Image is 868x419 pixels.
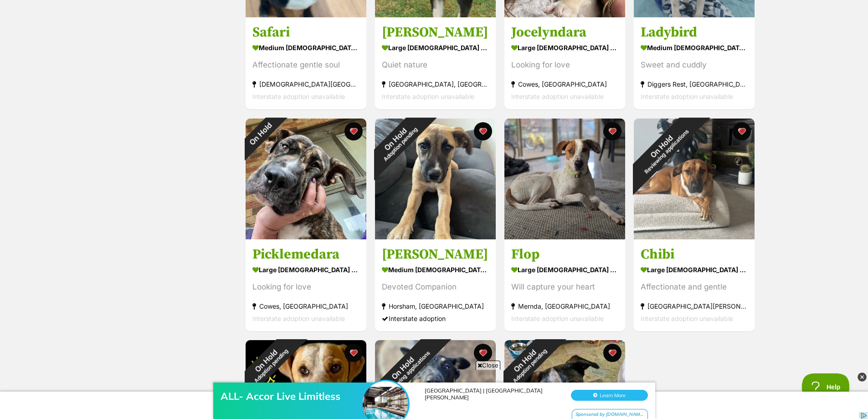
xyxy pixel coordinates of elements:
h3: Chibi [641,246,748,263]
div: [GEOGRAPHIC_DATA], [GEOGRAPHIC_DATA] [382,78,489,91]
img: Quinn [375,119,496,239]
div: Affectionate gentle soul [252,59,360,72]
div: On Hold [613,98,714,199]
div: Will capture your heart [511,281,618,293]
div: On Hold [228,323,308,403]
a: On HoldAdoption pending [375,232,496,241]
div: [GEOGRAPHIC_DATA] | [GEOGRAPHIC_DATA][PERSON_NAME] [425,23,561,36]
a: Picklemedara large [DEMOGRAPHIC_DATA] Dog Looking for love Cowes, [GEOGRAPHIC_DATA] Interstate ad... [246,239,366,331]
div: large [DEMOGRAPHIC_DATA] Dog [511,263,618,276]
a: On Hold [246,232,366,241]
button: favourite [603,122,621,140]
span: Interstate adoption unavailable [511,93,604,101]
img: Chibi [634,119,755,239]
a: Ladybird medium [DEMOGRAPHIC_DATA] Dog Sweet and cuddly Diggers Rest, [GEOGRAPHIC_DATA] Interstat... [634,17,755,110]
div: medium [DEMOGRAPHIC_DATA] Dog [382,263,489,276]
h3: Ladybird [641,24,748,41]
div: ALL- Accor Live Limitless [221,26,366,38]
a: [PERSON_NAME] large [DEMOGRAPHIC_DATA] Dog Quiet nature [GEOGRAPHIC_DATA], [GEOGRAPHIC_DATA] Inte... [375,17,496,110]
a: [PERSON_NAME] medium [DEMOGRAPHIC_DATA] Dog Devoted Companion Horsham, [GEOGRAPHIC_DATA] Intersta... [375,239,496,331]
a: Chibi large [DEMOGRAPHIC_DATA] Dog Affectionate and gentle [GEOGRAPHIC_DATA][PERSON_NAME][GEOGRAP... [634,239,755,331]
div: Looking for love [252,281,360,293]
a: Flop large [DEMOGRAPHIC_DATA] Dog Will capture your heart Mernda, [GEOGRAPHIC_DATA] Interstate ad... [504,239,625,331]
button: favourite [603,344,621,362]
div: Cowes, [GEOGRAPHIC_DATA] [252,300,360,312]
div: Interstate adoption [382,312,489,325]
img: close_grey_3x.png [858,372,867,382]
h3: Picklemedara [252,246,360,263]
img: Picklemedara [246,119,366,239]
div: Looking for love [511,59,618,72]
span: Adoption pending [382,126,419,162]
div: Horsham, [GEOGRAPHIC_DATA] [382,300,489,312]
div: Devoted Companion [382,281,489,293]
button: Learn More [571,26,648,36]
button: favourite [733,122,751,140]
div: On Hold [487,323,567,403]
button: favourite [344,344,363,362]
div: [DEMOGRAPHIC_DATA][GEOGRAPHIC_DATA], [GEOGRAPHIC_DATA] [252,78,360,91]
div: Sponsored by [DOMAIN_NAME][URL] [572,45,648,56]
a: On HoldReviewing applications [634,232,755,241]
button: favourite [474,344,492,362]
span: Interstate adoption unavailable [252,93,345,101]
div: [GEOGRAPHIC_DATA][PERSON_NAME][GEOGRAPHIC_DATA] [641,300,748,312]
span: Reviewing applications [643,128,690,175]
div: medium [DEMOGRAPHIC_DATA] Dog [641,41,748,55]
span: Interstate adoption unavailable [252,315,345,322]
div: large [DEMOGRAPHIC_DATA] Dog [252,263,360,276]
img: Flop [504,119,625,239]
div: Diggers Rest, [GEOGRAPHIC_DATA] [641,78,748,91]
button: favourite [474,122,492,140]
img: ALL- Accor Live Limitless [363,17,408,62]
div: On Hold [234,107,288,160]
span: Interstate adoption unavailable [641,93,733,101]
div: On Hold [358,101,437,181]
h3: [PERSON_NAME] [382,24,489,41]
span: Interstate adoption unavailable [641,315,733,322]
span: Close [476,361,500,370]
div: Quiet nature [382,59,489,72]
div: large [DEMOGRAPHIC_DATA] Dog [641,263,748,276]
span: Interstate adoption unavailable [382,93,474,101]
h3: Jocelyndara [511,24,618,41]
button: favourite [344,122,363,140]
a: Jocelyndara large [DEMOGRAPHIC_DATA] Dog Looking for love Cowes, [GEOGRAPHIC_DATA] Interstate ado... [504,17,625,110]
div: Affectionate and gentle [641,281,748,293]
h3: Safari [252,24,360,41]
div: large [DEMOGRAPHIC_DATA] Dog [382,41,489,55]
div: Sweet and cuddly [641,59,748,72]
h3: Flop [511,246,618,263]
div: large [DEMOGRAPHIC_DATA] Dog [511,41,618,55]
span: Interstate adoption unavailable [511,315,604,322]
div: Mernda, [GEOGRAPHIC_DATA] [511,300,618,312]
div: Cowes, [GEOGRAPHIC_DATA] [511,78,618,91]
a: Safari medium [DEMOGRAPHIC_DATA] Dog Affectionate gentle soul [DEMOGRAPHIC_DATA][GEOGRAPHIC_DATA]... [246,17,366,110]
div: medium [DEMOGRAPHIC_DATA] Dog [252,41,360,55]
h3: [PERSON_NAME] [382,246,489,263]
